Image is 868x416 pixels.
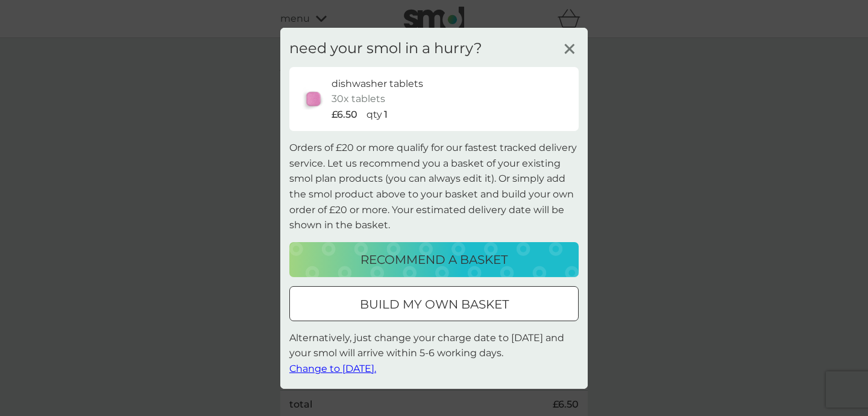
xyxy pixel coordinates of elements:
p: 30x tablets [332,91,385,107]
button: Change to [DATE]. [289,361,376,377]
p: build my own basket [360,295,509,314]
button: build my own basket [289,286,579,321]
p: qty [366,107,382,123]
span: Change to [DATE]. [289,363,376,374]
p: Alternatively, just change your charge date to [DATE] and your smol will arrive within 5-6 workin... [289,330,579,377]
p: recommend a basket [360,250,508,269]
p: £6.50 [332,107,357,123]
p: dishwasher tablets [332,75,423,91]
h3: need your smol in a hurry? [289,39,482,57]
p: Orders of £20 or more qualify for our fastest tracked delivery service. Let us recommend you a ba... [289,140,579,233]
button: recommend a basket [289,242,579,277]
p: 1 [384,107,388,123]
